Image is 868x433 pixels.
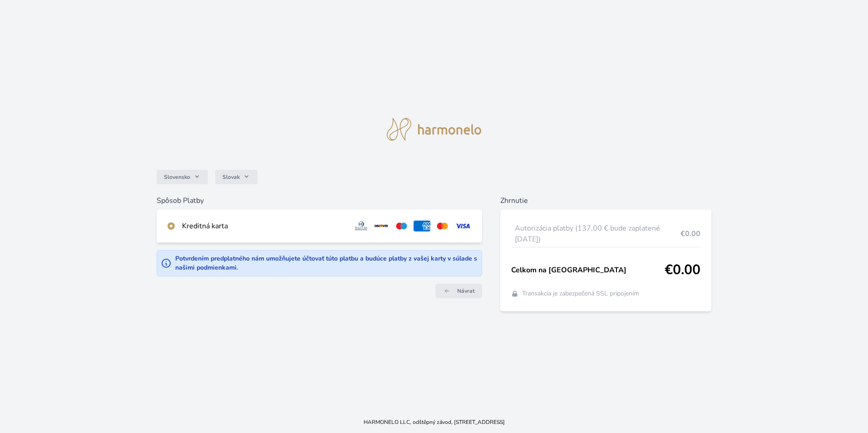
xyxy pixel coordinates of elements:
span: Autorizácia platby (137,00 € bude zaplatené [DATE]) [515,223,681,245]
img: amex.svg [414,221,430,231]
span: Slovak [222,173,240,181]
a: Návrat [435,284,482,298]
span: €0.00 [681,228,700,239]
img: discover.svg [373,221,390,231]
h6: Spôsob Platby [157,195,482,206]
div: Potvrdením predplatného nám umožňujete účtovať túto platbu a budúce platby z vašej karty v súlade... [175,254,478,272]
span: Celkom na [GEOGRAPHIC_DATA] [511,265,665,276]
button: Slovensko [157,170,208,184]
span: Slovensko [164,173,190,181]
img: mc.svg [434,221,451,231]
span: €0.00 [665,262,700,278]
span: Transakcia je zabezpečená SSL pripojením [522,289,639,298]
h6: Zhrnutie [500,195,711,206]
img: visa.svg [454,221,471,231]
img: maestro.svg [393,221,410,231]
div: Kreditná karta [182,221,345,231]
img: diners.svg [353,221,370,231]
span: Návrat [457,287,475,295]
button: Slovak [215,170,257,184]
img: logo.svg [387,118,481,141]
